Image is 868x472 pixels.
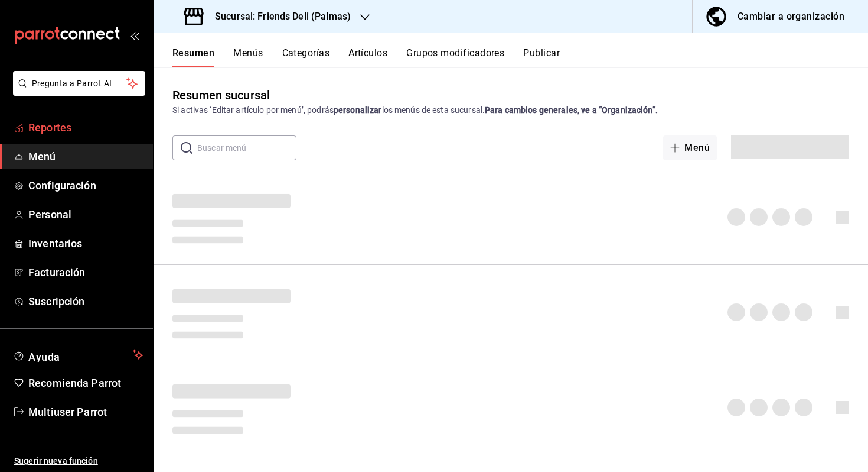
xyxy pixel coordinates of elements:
[28,177,143,193] span: Configuración
[485,105,658,115] strong: Para cambios generales, ve a “Organización”.
[130,31,139,40] button: open_drawer_menu
[28,119,143,135] span: Reportes
[406,47,504,67] button: Grupos modificadores
[8,86,145,98] a: Pregunta a Parrot AI
[28,235,143,251] span: Inventarios
[28,264,143,280] span: Facturación
[172,86,270,104] div: Resumen sucursal
[334,105,382,115] strong: personalizar
[28,148,143,164] span: Menú
[28,293,143,309] span: Suscripción
[172,47,214,67] button: Resumen
[28,375,143,391] span: Recomienda Parrot
[28,206,143,222] span: Personal
[348,47,387,67] button: Artículos
[233,47,263,67] button: Menús
[523,47,560,67] button: Publicar
[663,135,717,160] button: Menú
[738,8,844,25] div: Cambiar a organización
[282,47,330,67] button: Categorías
[172,47,868,67] div: navigation tabs
[32,77,127,90] span: Pregunta a Parrot AI
[205,9,351,24] h3: Sucursal: Friends Deli (Palmas)
[197,136,296,160] input: Buscar menú
[28,404,143,420] span: Multiuser Parrot
[172,104,849,117] div: Si activas ‘Editar artículo por menú’, podrás los menús de esta sucursal.
[14,455,143,467] span: Sugerir nueva función
[13,71,145,96] button: Pregunta a Parrot AI
[28,348,128,362] span: Ayuda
